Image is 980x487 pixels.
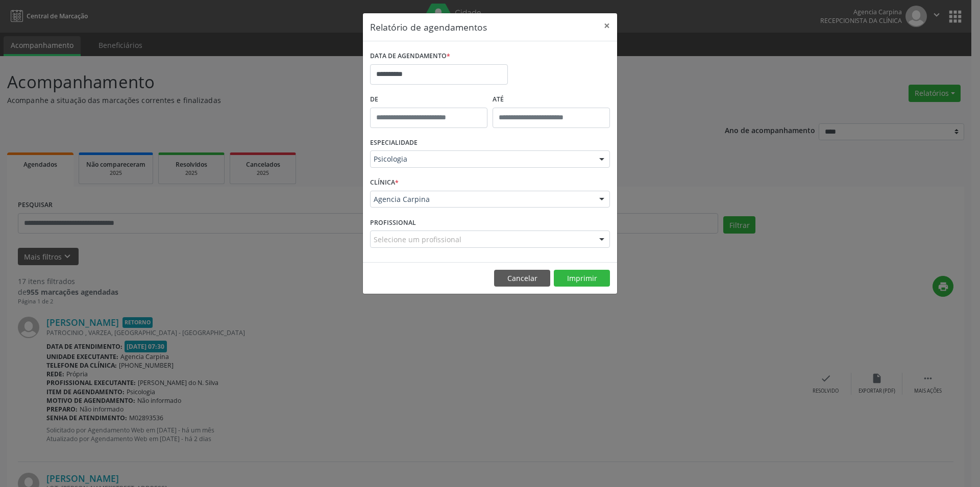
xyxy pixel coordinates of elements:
span: Psicologia [374,154,589,164]
label: DATA DE AGENDAMENTO [370,48,450,64]
button: Cancelar [494,270,550,287]
label: ATÉ [493,92,610,108]
label: CLÍNICA [370,175,399,191]
button: Imprimir [554,270,610,287]
label: De [370,92,487,108]
span: Agencia Carpina [374,194,589,204]
span: Selecione um profissional [374,234,461,245]
label: ESPECIALIDADE [370,135,418,151]
label: PROFISSIONAL [370,215,416,230]
h5: Relatório de agendamentos [370,20,487,34]
button: Close [597,13,617,38]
